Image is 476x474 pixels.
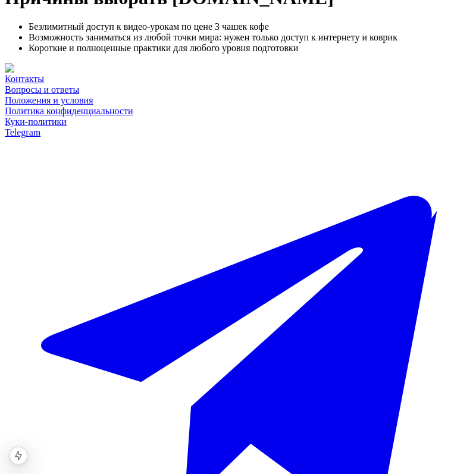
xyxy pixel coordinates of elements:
li: Короткие и полноценные практики для любого уровня подготовки [29,43,471,54]
a: Куки-политики [5,117,67,127]
a: Политика конфиденциальности [5,106,133,116]
span: Telegram [5,127,40,137]
li: Возможность заниматься из любой точки мира: нужен только доступ к интернету и коврик [29,32,471,43]
li: Безлимитный доступ к видео-урокам по цене 3 чашек кофе [29,21,471,32]
a: Контакты [5,74,44,84]
nav: Footer [5,74,471,127]
img: Причины выбрать maystrova.yoga [5,63,151,74]
a: Положения и условия [5,95,93,105]
a: Вопросы и ответы [5,84,79,95]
